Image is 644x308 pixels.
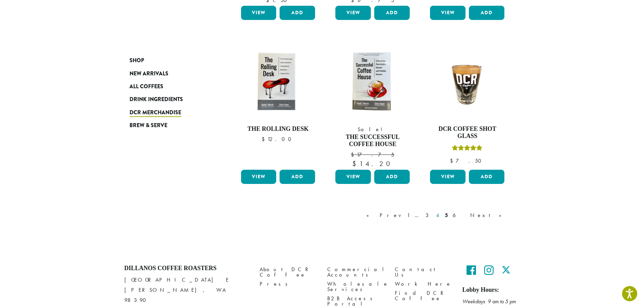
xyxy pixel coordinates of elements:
[129,82,163,91] span: All Coffees
[124,265,249,272] h4: Dillanos Coffee Roasters
[351,151,394,158] bdi: 17.75
[450,157,456,164] span: $
[129,95,183,104] span: Drink Ingredients
[239,125,317,133] h4: The Rolling Desk
[327,279,385,294] a: Wholesale Services
[413,211,422,219] a: …
[395,288,452,303] a: Find DCR Coffee
[327,265,385,279] a: Commercial Accounts
[335,170,371,184] a: View
[352,159,359,168] span: $
[241,6,277,20] a: View
[129,121,167,130] span: Brew & Serve
[462,298,516,305] em: Weekdays 9 am to 5 pm
[352,159,393,168] bdi: 14.20
[469,170,504,184] button: Add
[444,211,449,219] a: 5
[406,211,411,219] a: 1
[129,67,211,80] a: New Arrivals
[280,6,315,20] button: Add
[129,119,211,132] a: Brew & Serve
[452,144,482,154] div: Rated 5.00 out of 5
[334,125,411,134] span: Sale!
[335,6,371,20] a: View
[334,42,411,167] a: Sale! The Successful Coffee House $17.75
[129,80,211,93] a: All Coffees
[262,136,294,143] bdi: 12.00
[428,42,506,167] a: DCR Coffee Shot GlassRated 5.00 out of 5 $7.50
[395,279,452,288] a: Work Here
[430,6,466,20] a: View
[129,109,181,117] span: DCR Merchandise
[450,157,484,164] bdi: 7.50
[262,136,267,143] span: $
[351,151,357,158] span: $
[469,6,504,20] button: Add
[129,54,211,67] a: Shop
[435,211,442,219] a: 4
[430,170,466,184] a: View
[462,286,520,294] h5: Lobby Hours:
[260,279,317,288] a: Press
[129,56,144,65] span: Shop
[428,125,506,140] h4: DCR Coffee Shot Glass
[374,170,410,184] button: Add
[469,211,508,219] a: Next »
[239,42,317,120] img: TheRollingDesk_1200x900-300x300.jpg
[241,170,277,184] a: View
[129,70,168,78] span: New Arrivals
[424,211,433,219] a: 3
[365,211,404,219] a: « Prev
[428,42,506,120] img: DCR-Shot-Glass-300x300.jpg
[129,106,211,119] a: DCR Merchandise
[280,170,315,184] button: Add
[129,93,211,106] a: Drink Ingredients
[239,42,317,167] a: The Rolling Desk $12.00
[334,42,411,120] img: TheSuccessfulCoffeeHouse_1200x900-300x300.jpg
[334,134,411,148] h4: The Successful Coffee House
[395,265,452,279] a: Contact Us
[374,6,410,20] button: Add
[260,265,317,279] a: About DCR Coffee
[451,211,467,219] a: 6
